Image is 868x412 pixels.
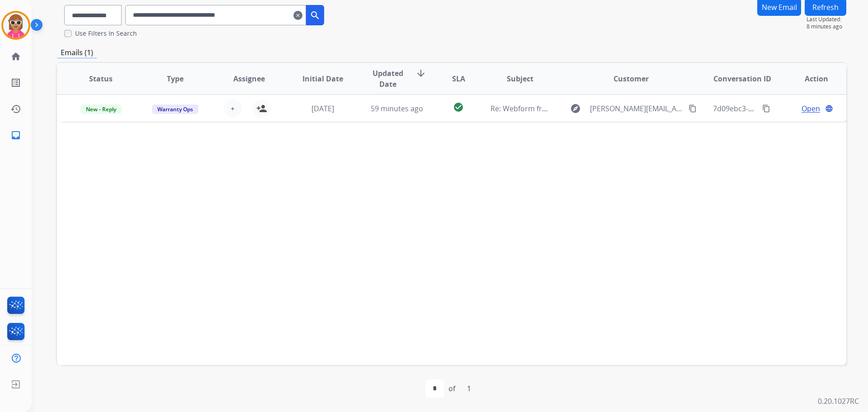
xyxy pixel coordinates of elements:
[231,103,235,114] span: +
[80,104,122,114] span: New - Reply
[807,16,846,23] span: Last Updated:
[3,13,28,38] img: avatar
[310,10,321,21] mat-icon: search
[507,73,533,84] span: Subject
[802,103,820,114] span: Open
[233,73,265,84] span: Assignee
[10,51,21,62] mat-icon: home
[311,104,334,114] span: [DATE]
[224,99,242,118] button: +
[772,63,846,95] th: Action
[75,29,137,38] label: Use Filters In Search
[256,103,267,114] mat-icon: person_add
[762,104,770,113] mat-icon: content_copy
[368,68,409,90] span: Updated Date
[713,73,771,84] span: Conversation ID
[415,68,426,79] mat-icon: arrow_downward
[570,103,581,114] mat-icon: explore
[807,23,846,30] span: 8 minutes ago
[613,73,649,84] span: Customer
[293,10,302,21] mat-icon: clear
[689,104,697,113] mat-icon: content_copy
[825,104,833,113] mat-icon: language
[10,77,21,88] mat-icon: list_alt
[590,103,683,114] span: [PERSON_NAME][EMAIL_ADDRESS][PERSON_NAME][DOMAIN_NAME]
[89,73,113,84] span: Status
[453,102,464,113] mat-icon: check_circle
[302,73,343,84] span: Initial Date
[371,104,423,114] span: 59 minutes ago
[152,104,198,114] span: Warranty Ops
[713,104,855,114] span: 7d09ebc3-6ddd-4780-b8ab-3d5ee9729e94
[10,104,21,114] mat-icon: history
[167,73,184,84] span: Type
[491,104,820,114] span: Re: Webform from [PERSON_NAME][EMAIL_ADDRESS][PERSON_NAME][DOMAIN_NAME] on [DATE]
[10,130,21,141] mat-icon: inbox
[818,396,859,407] p: 0.20.1027RC
[452,73,465,84] span: SLA
[448,383,455,394] div: of
[460,379,478,398] div: 1
[57,47,97,58] p: Emails (1)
